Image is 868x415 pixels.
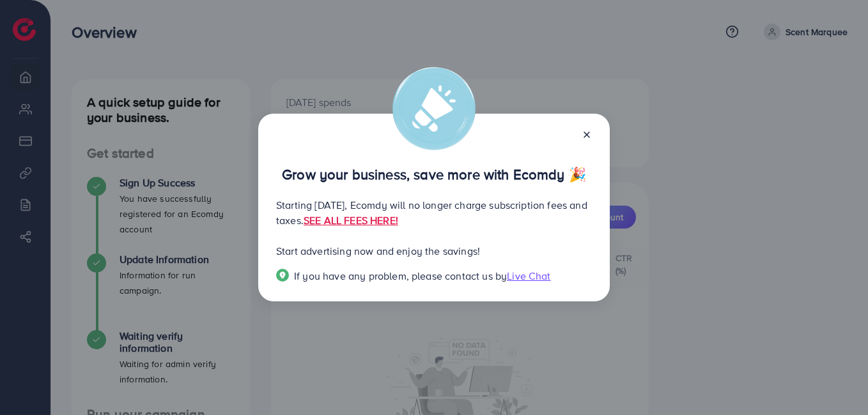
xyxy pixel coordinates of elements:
p: Grow your business, save more with Ecomdy 🎉 [276,167,592,182]
img: Popup guide [276,269,289,282]
p: Start advertising now and enjoy the savings! [276,243,592,259]
p: Starting [DATE], Ecomdy will no longer charge subscription fees and taxes. [276,197,592,228]
span: If you have any problem, please contact us by [294,269,507,283]
a: SEE ALL FEES HERE! [304,213,398,227]
span: Live Chat [507,269,550,283]
img: alert [392,67,476,150]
